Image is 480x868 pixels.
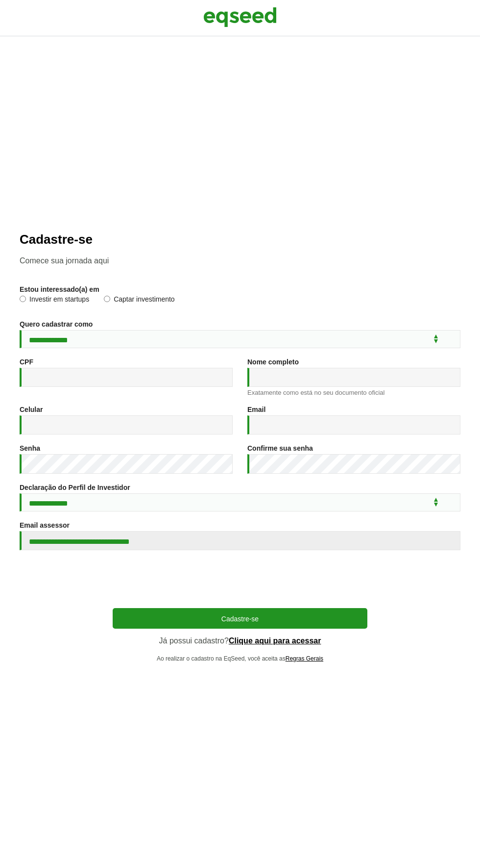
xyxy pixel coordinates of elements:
[20,445,40,452] label: Senha
[104,296,110,302] input: Captar investimento
[247,389,460,396] div: Exatamente como está no seu documento oficial
[20,296,26,302] input: Investir em startups
[113,636,367,645] p: Já possui cadastro?
[247,406,265,413] label: Email
[20,358,33,365] label: CPF
[20,406,43,413] label: Celular
[203,5,277,29] img: EqSeed Logo
[20,286,99,293] label: Estou interessado(a) em
[229,637,321,645] a: Clique aqui para acessar
[20,256,460,265] p: Comece sua jornada aqui
[247,445,313,452] label: Confirme sua senha
[113,655,367,662] p: Ao realizar o cadastro na EqSeed, você aceita as
[20,232,460,247] h2: Cadastre-se
[104,296,175,306] label: Captar investimento
[20,296,89,306] label: Investir em startups
[20,321,93,328] label: Quero cadastrar como
[113,608,367,629] button: Cadastre-se
[20,522,70,529] label: Email assessor
[247,358,299,365] label: Nome completo
[286,656,323,662] a: Regras Gerais
[20,484,130,491] label: Declaração do Perfil de Investidor
[166,560,314,598] iframe: reCAPTCHA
